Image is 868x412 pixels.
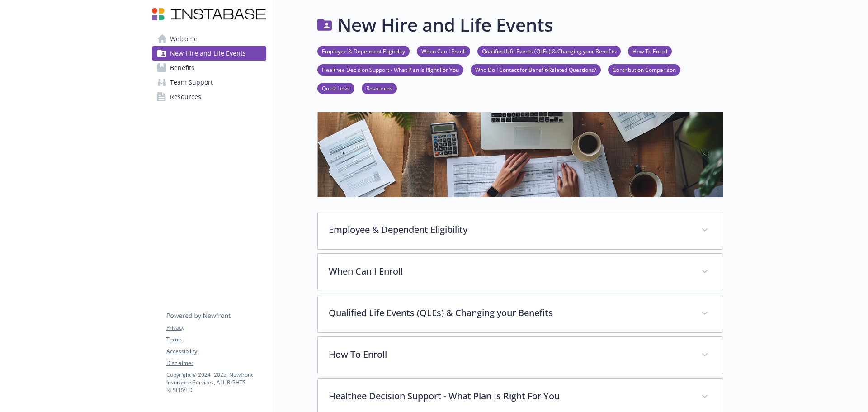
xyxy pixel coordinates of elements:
[166,324,266,332] a: Privacy
[170,90,201,104] span: Resources
[318,295,723,332] div: Qualified Life Events (QLEs) & Changing your Benefits
[417,47,470,55] a: When Can I Enroll
[318,337,723,374] div: How To Enroll
[317,84,354,92] a: Quick Links
[152,61,266,75] a: Benefits
[152,46,266,61] a: New Hire and Life Events
[166,359,266,367] a: Disclaimer
[317,65,463,74] a: Healthee Decision Support - What Plan Is Right For You
[170,46,246,61] span: New Hire and Life Events
[166,347,266,355] a: Accessibility
[329,348,690,361] p: How To Enroll
[317,47,410,55] a: Employee & Dependent Eligibility
[152,75,266,90] a: Team Support
[329,223,690,237] p: Employee & Dependent Eligibility
[170,75,213,90] span: Team Support
[318,212,723,249] div: Employee & Dependent Eligibility
[152,90,266,104] a: Resources
[318,254,723,291] div: When Can I Enroll
[329,389,690,403] p: Healthee Decision Support - What Plan Is Right For You
[170,32,198,46] span: Welcome
[477,47,621,55] a: Qualified Life Events (QLEs) & Changing your Benefits
[628,47,672,55] a: How To Enroll
[166,336,266,344] a: Terms
[608,65,680,74] a: Contribution Comparison
[170,61,194,75] span: Benefits
[152,32,266,46] a: Welcome
[471,65,601,74] a: Who Do I Contact for Benefit-Related Questions?
[329,306,690,320] p: Qualified Life Events (QLEs) & Changing your Benefits
[317,112,723,197] img: new hire page banner
[329,265,690,278] p: When Can I Enroll
[362,84,397,92] a: Resources
[337,11,553,38] h1: New Hire and Life Events
[166,371,266,394] p: Copyright © 2024 - 2025 , Newfront Insurance Services, ALL RIGHTS RESERVED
